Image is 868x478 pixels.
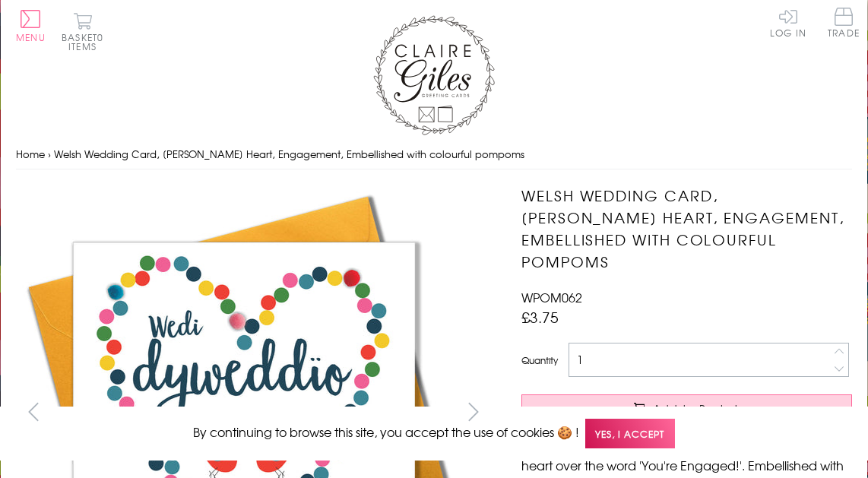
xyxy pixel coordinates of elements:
span: Add to Basket [653,401,740,416]
label: Quantity [521,353,558,367]
span: Trade [828,8,860,37]
button: Basket0 items [62,12,103,51]
a: Home [16,147,45,161]
span: 0 items [68,30,103,53]
button: next [457,394,491,429]
span: WPOM062 [521,288,582,306]
button: Add to Basket [521,394,852,423]
nav: breadcrumbs [16,139,852,170]
span: Welsh Wedding Card, [PERSON_NAME] Heart, Engagement, Embellished with colourful pompoms [54,147,524,161]
span: Menu [16,30,46,44]
span: Yes, I accept [585,419,675,448]
a: Log In [770,8,806,37]
button: prev [16,394,50,429]
img: Claire Giles Greetings Cards [373,15,495,135]
h1: Welsh Wedding Card, [PERSON_NAME] Heart, Engagement, Embellished with colourful pompoms [521,185,852,272]
a: Trade [828,8,860,40]
span: £3.75 [521,306,559,328]
button: Menu [16,10,46,42]
span: › [48,147,51,161]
